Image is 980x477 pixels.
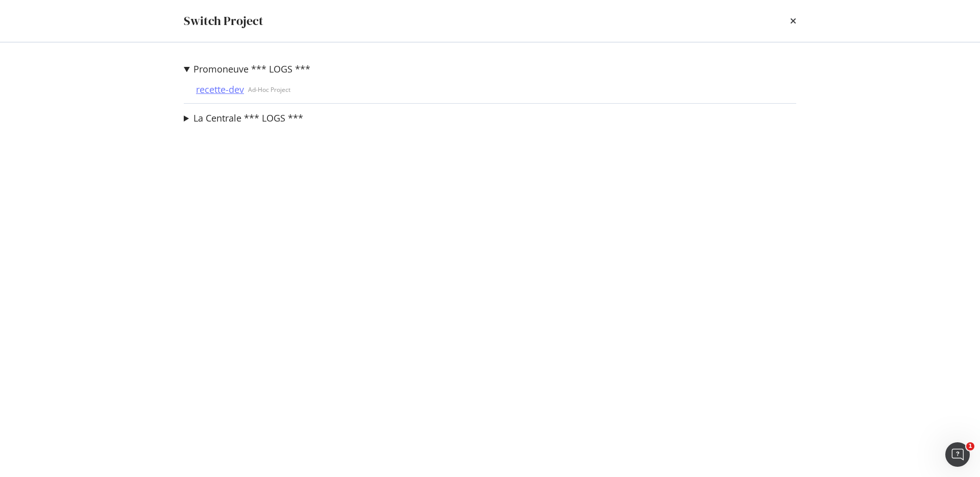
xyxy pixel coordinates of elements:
[184,12,263,30] div: Switch Project
[192,84,248,95] a: recette-dev
[945,442,970,467] iframe: Intercom live chat
[248,85,290,94] div: Ad-Hoc Project
[790,12,796,30] div: times
[966,442,974,450] span: 1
